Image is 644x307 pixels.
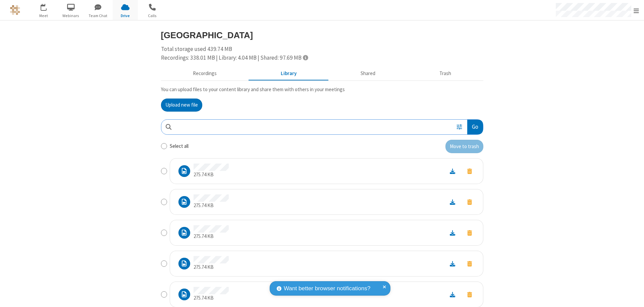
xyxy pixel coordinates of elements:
[194,294,229,302] p: 275.74 KB
[461,290,478,299] button: Move to trash
[249,67,329,80] button: Content library
[161,45,483,62] div: Total storage used 439.74 MB
[31,13,56,19] span: Meet
[627,290,639,302] iframe: Chat
[444,291,461,298] a: Download file
[161,67,249,80] button: Recorded meetings
[284,284,370,293] span: Want better browser notifications?
[161,54,483,62] div: Recordings: 338.01 MB | Library: 4.04 MB | Shared: 97.69 MB
[161,30,483,40] h3: [GEOGRAPHIC_DATA]
[444,167,461,175] a: Download file
[194,233,229,240] p: 275.74 KB
[113,13,138,19] span: Drive
[461,167,478,176] button: Move to trash
[461,228,478,237] button: Move to trash
[194,263,229,271] p: 275.74 KB
[194,202,229,209] p: 275.74 KB
[444,260,461,267] a: Download file
[467,120,483,135] button: Go
[161,86,483,94] p: You can upload files to your content library and share them with others in your meetings
[161,99,202,112] button: Upload new file
[58,13,84,19] span: Webinars
[408,67,483,80] button: Trash
[461,259,478,268] button: Move to trash
[444,229,461,237] a: Download file
[45,4,50,9] div: 1
[445,140,483,153] button: Move to trash
[86,13,111,19] span: Team Chat
[303,55,308,60] span: Totals displayed include files that have been moved to the trash.
[140,13,165,19] span: Calls
[329,67,408,80] button: Shared during meetings
[194,171,229,179] p: 275.74 KB
[170,142,189,150] label: Select all
[461,197,478,206] button: Move to trash
[10,5,20,15] img: QA Selenium DO NOT DELETE OR CHANGE
[444,198,461,206] a: Download file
